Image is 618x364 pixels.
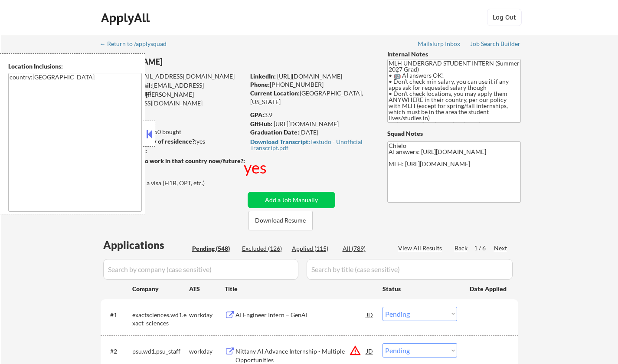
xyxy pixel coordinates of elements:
[244,157,268,178] div: yes
[418,40,461,49] a: Mailslurp Inbox
[470,285,508,293] div: Date Applied
[383,281,457,296] div: Status
[132,285,189,293] div: Company
[101,81,245,98] div: [EMAIL_ADDRESS][DOMAIN_NAME]
[398,244,445,253] div: View All Results
[250,89,373,106] div: [GEOGRAPHIC_DATA], [US_STATE]
[101,10,152,25] div: ApplyAll
[349,344,361,357] button: warning_amber
[250,89,300,97] strong: Current Location:
[110,311,125,319] div: #1
[189,285,225,293] div: ATS
[101,90,245,107] div: [PERSON_NAME][EMAIL_ADDRESS][DOMAIN_NAME]
[101,179,247,187] div: Yes, I am here on a visa (H1B, OPT, etc.)
[101,72,245,81] div: [EMAIL_ADDRESS][DOMAIN_NAME]
[103,259,298,280] input: Search by company (case sensitive)
[242,244,285,253] div: Excluded (126)
[470,40,521,49] a: Job Search Builder
[250,80,373,89] div: [PHONE_NUMBER]
[277,72,342,80] a: [URL][DOMAIN_NAME]
[455,244,468,253] div: Back
[100,40,175,49] a: ← Return to /applysquad
[249,211,313,230] button: Download Resume
[192,244,235,253] div: Pending (548)
[250,120,272,128] strong: GitHub:
[235,311,366,319] div: AI Engineer Intern – GenAI
[100,41,175,47] div: ← Return to /applysquad
[132,311,189,328] div: exactsciences.wd1.exact_sciences
[225,285,374,293] div: Title
[250,72,276,80] strong: LinkedIn:
[103,240,189,250] div: Applications
[132,347,189,356] div: psu.wd1.psu_staff
[250,138,310,145] strong: Download Transcript:
[250,111,374,119] div: 3.9
[418,41,461,47] div: Mailslurp Inbox
[307,259,513,280] input: Search by title (case sensitive)
[250,111,264,118] strong: GPA:
[235,347,366,364] div: Nittany AI Advance Internship - Multiple Opportunities
[250,128,299,136] strong: Graduation Date:
[470,41,521,47] div: Job Search Builder
[494,244,508,253] div: Next
[474,244,494,253] div: 1 / 6
[366,307,374,322] div: JD
[101,56,279,67] div: [PERSON_NAME]
[387,129,521,138] div: Squad Notes
[343,244,386,253] div: All (789)
[189,311,225,319] div: workday
[100,137,242,146] div: yes
[8,62,142,71] div: Location Inclusions:
[110,347,125,356] div: #2
[189,347,225,356] div: workday
[274,120,339,128] a: [URL][DOMAIN_NAME]
[250,128,373,137] div: [DATE]
[250,81,270,88] strong: Phone:
[248,192,335,208] button: Add a Job Manually
[292,244,335,253] div: Applied (115)
[100,128,245,136] div: 115 sent / 250 bought
[250,139,371,151] div: Testudo - Unofficial Transcript.pdf
[366,343,374,359] div: JD
[101,157,245,164] strong: Will need Visa to work in that country now/future?:
[250,138,371,151] a: Download Transcript:Testudo - Unofficial Transcript.pdf
[387,50,521,59] div: Internal Notes
[487,9,522,26] button: Log Out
